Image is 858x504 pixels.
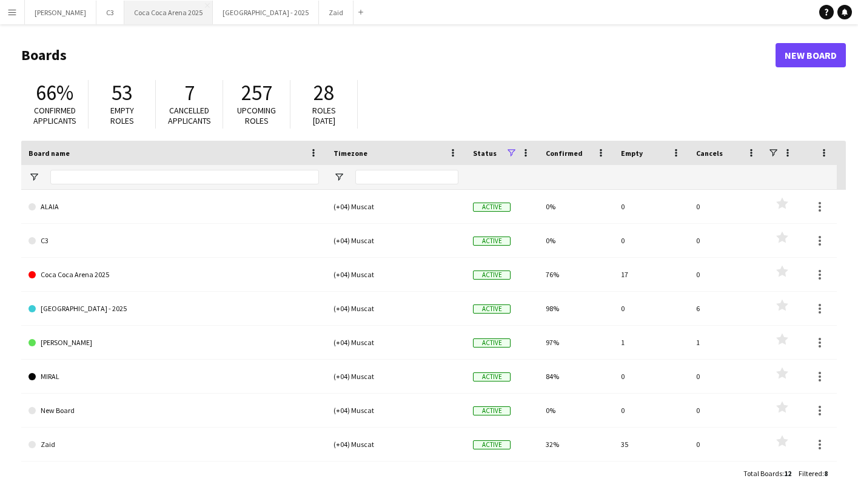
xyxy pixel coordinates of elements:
a: MIRAL [28,360,319,394]
button: [PERSON_NAME] [25,1,96,24]
a: ALAIA [28,190,319,224]
span: 7 [184,79,195,106]
span: Total Boards [743,469,782,478]
div: 17 [614,258,689,291]
a: New Board [28,394,319,428]
div: (+04) Muscat [326,326,466,359]
a: [GEOGRAPHIC_DATA] - 2025 [28,292,319,326]
span: Status [473,149,497,158]
span: Timezone [333,149,367,158]
button: Open Filter Menu [333,172,344,183]
div: 0 [614,190,689,223]
span: Upcoming roles [237,105,276,126]
div: 0 [614,292,689,325]
a: Coca Coca Arena 2025 [28,258,319,292]
span: Confirmed applicants [33,105,76,126]
span: 66% [36,79,73,106]
span: Active [473,270,511,280]
span: 257 [241,79,272,106]
div: (+04) Muscat [326,258,466,291]
a: Zaid [28,428,319,462]
a: New Board [776,43,846,67]
div: (+04) Muscat [326,394,466,427]
div: (+04) Muscat [326,360,466,393]
span: Active [473,406,511,415]
div: (+04) Muscat [326,428,466,461]
div: 6 [689,292,764,325]
span: Filtered [799,469,822,478]
span: 53 [112,79,132,106]
div: (+04) Muscat [326,224,466,257]
div: 0% [538,190,614,223]
div: 0 [614,224,689,257]
span: Active [473,304,511,314]
h1: Boards [21,46,776,64]
div: 0 [689,394,764,427]
div: 35 [614,428,689,461]
span: Active [473,440,511,449]
span: 12 [784,469,791,478]
div: 0 [689,428,764,461]
span: Board name [28,149,70,158]
div: 97% [538,326,614,359]
input: Board name Filter Input [50,170,319,184]
button: C3 [96,1,124,24]
div: 0 [689,258,764,291]
span: Empty [621,149,643,158]
button: Open Filter Menu [28,172,39,183]
span: Empty roles [110,105,134,126]
div: 0% [538,394,614,427]
div: 84% [538,360,614,393]
span: Active [473,237,511,246]
div: (+04) Muscat [326,190,466,223]
span: Cancelled applicants [168,105,211,126]
div: 32% [538,428,614,461]
div: 0 [689,224,764,257]
div: 0% [538,224,614,257]
button: Coca Coca Arena 2025 [124,1,213,24]
button: Zaid [319,1,354,24]
div: 0 [614,394,689,427]
a: [PERSON_NAME] [28,326,319,360]
span: 28 [313,79,334,106]
div: 76% [538,258,614,291]
div: 0 [689,360,764,393]
a: C3 [28,224,319,258]
button: [GEOGRAPHIC_DATA] - 2025 [213,1,319,24]
span: Cancels [696,149,723,158]
div: : [743,462,791,485]
div: 1 [614,326,689,359]
div: 0 [689,190,764,223]
span: Active [473,203,511,212]
div: : [799,462,828,485]
span: Confirmed [546,149,583,158]
span: Active [473,372,511,381]
span: Roles [DATE] [312,105,336,126]
span: Active [473,338,511,348]
div: (+04) Muscat [326,292,466,325]
input: Timezone Filter Input [355,170,458,184]
div: 1 [689,326,764,359]
span: 8 [824,469,828,478]
div: 98% [538,292,614,325]
div: 0 [614,360,689,393]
